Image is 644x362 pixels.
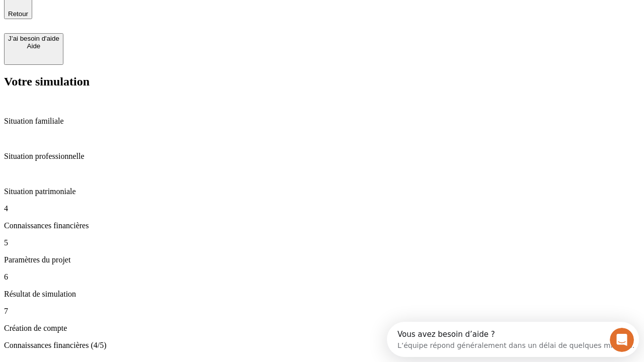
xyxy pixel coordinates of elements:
div: Aide [8,42,59,50]
iframe: Intercom live chat discovery launcher [387,322,639,357]
div: J’ai besoin d'aide [8,35,59,42]
p: Connaissances financières (4/5) [4,341,640,350]
p: 6 [4,273,640,282]
div: Ouvrir le Messenger Intercom [4,4,277,32]
p: Création de compte [4,324,640,333]
p: Résultat de simulation [4,290,640,299]
iframe: Intercom live chat [610,328,634,352]
p: Paramètres du projet [4,255,640,264]
button: J’ai besoin d'aideAide [4,33,63,65]
div: Vous avez besoin d’aide ? [11,9,248,17]
p: 5 [4,238,640,247]
p: 7 [4,307,640,316]
p: 4 [4,204,640,213]
h2: Votre simulation [4,75,640,88]
span: Retour [8,10,28,18]
p: Situation patrimoniale [4,187,640,196]
p: Situation professionnelle [4,152,640,161]
p: Connaissances financières [4,221,640,230]
p: Situation familiale [4,117,640,126]
div: L’équipe répond généralement dans un délai de quelques minutes. [11,17,248,27]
